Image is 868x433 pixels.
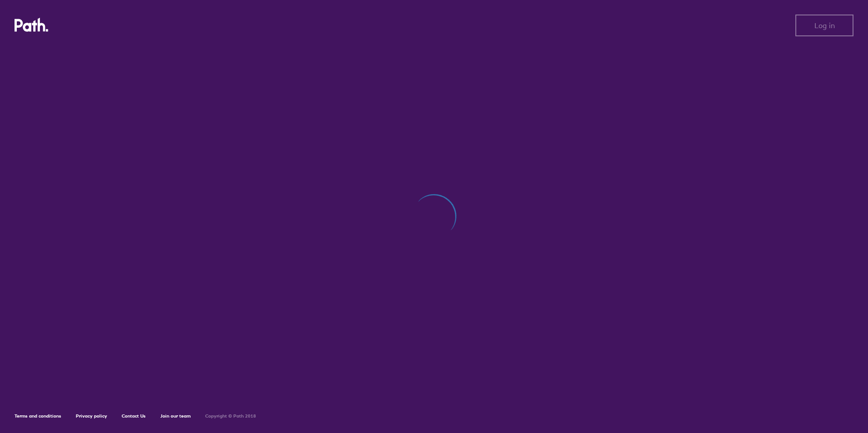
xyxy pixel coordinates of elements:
[15,413,61,419] a: Terms and conditions
[122,413,146,419] a: Contact Us
[76,413,107,419] a: Privacy policy
[814,21,835,30] span: Log in
[160,413,191,419] a: Join our team
[795,15,853,36] button: Log in
[205,413,256,419] h6: Copyright © Path 2018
